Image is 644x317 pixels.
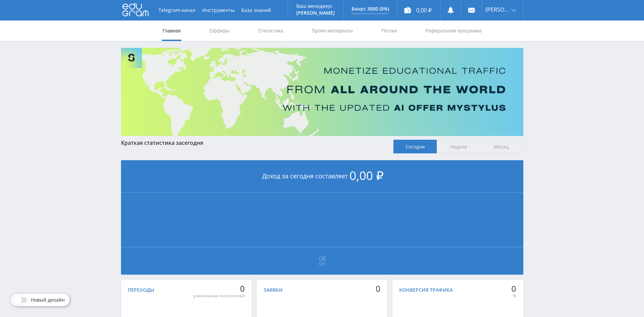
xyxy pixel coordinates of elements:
div: Переходы [128,287,154,293]
div: 0 [376,284,380,293]
p: Ваш менеджер: [296,3,335,9]
div: % [511,293,516,299]
a: Промо-материалы [311,20,353,41]
div: 0 [511,284,516,293]
div: Конверсия трафика [399,287,453,293]
div: 0 [193,284,245,293]
p: Бонус 3000 (0%) [351,6,389,12]
span: Новый дизайн [31,297,65,303]
a: Статистика [257,20,284,41]
a: Потоки [380,20,398,41]
a: Офферы [209,20,230,41]
div: Доход за сегодня составляет [121,160,523,193]
p: [PERSON_NAME] [296,10,335,16]
a: Главная [162,20,181,41]
div: уникальных посетителей [193,293,245,299]
span: 0,00 ₽ [349,167,384,183]
span: Сегодня [393,140,437,153]
span: [PERSON_NAME] [485,7,509,12]
a: Реферальная программа [425,20,482,41]
span: 08 [121,256,523,261]
span: Месяц [480,140,523,153]
img: Banner [121,48,523,136]
span: Неделя [437,140,480,153]
span: Окт [121,261,523,267]
span: сегодня [182,139,203,147]
div: Заявки [264,287,283,293]
div: Краткая статистика за [121,140,387,146]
